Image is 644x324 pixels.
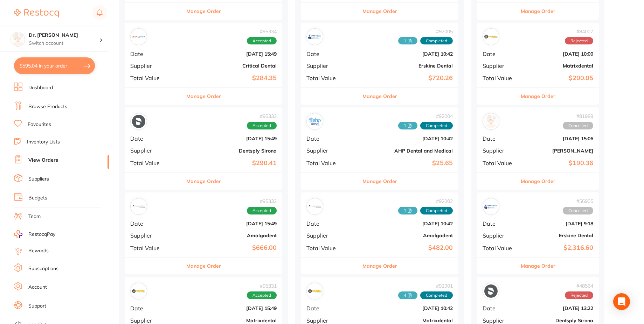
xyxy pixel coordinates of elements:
[398,283,453,289] span: # 92001
[306,63,353,69] span: Supplier
[132,284,145,298] img: Matrixdental
[359,136,453,141] b: [DATE] 10:42
[183,221,277,226] b: [DATE] 15:49
[130,160,177,166] span: Total Value
[359,148,453,154] b: AHP Dental and Medical
[483,51,518,57] span: Date
[308,200,321,213] img: Amalgadent
[28,247,49,254] a: Rewards
[28,303,46,310] a: Support
[125,107,282,190] div: Dentsply Sirona#95333AcceptedDate[DATE] 15:49SupplierDentsply SironaTotal Value$290.41Manage Order
[247,207,277,214] span: Accepted
[132,30,145,43] img: Critical Dental
[308,30,321,43] img: Erskine Dental
[398,37,417,45] span: Received
[186,173,221,190] button: Manage Order
[11,32,25,46] img: Dr. Kim Carr
[183,148,277,154] b: Dentsply Sirona
[565,291,593,299] span: Rejected
[359,51,453,57] b: [DATE] 10:42
[306,160,353,166] span: Total Value
[247,29,277,34] span: # 95334
[398,198,453,204] span: # 92002
[483,75,518,81] span: Total Value
[130,63,177,69] span: Supplier
[359,233,453,238] b: Amalgadent
[359,244,453,252] b: $482.00
[130,317,177,324] span: Supplier
[183,244,277,252] b: $666.00
[306,245,353,251] span: Total Value
[183,136,277,141] b: [DATE] 15:49
[523,305,593,311] b: [DATE] 13:22
[14,9,59,17] img: Restocq Logo
[521,173,555,190] button: Manage Order
[398,113,453,119] span: # 92004
[398,291,417,299] span: Received
[523,75,593,82] b: $200.05
[14,5,59,21] a: Restocq Logo
[183,318,277,323] b: Matrixdental
[420,291,453,299] span: Completed
[523,318,593,323] b: Dentsply Sirona
[130,232,177,239] span: Supplier
[130,51,177,57] span: Date
[523,221,593,226] b: [DATE] 9:18
[398,29,453,34] span: # 92005
[306,232,353,239] span: Supplier
[359,221,453,226] b: [DATE] 10:42
[306,135,353,142] span: Date
[484,200,498,213] img: Erskine Dental
[130,305,177,311] span: Date
[28,265,58,272] a: Subscriptions
[28,284,47,291] a: Account
[563,198,593,204] span: # 56905
[420,122,453,129] span: Completed
[247,113,277,119] span: # 95333
[362,3,397,20] button: Manage Order
[130,147,177,154] span: Supplier
[125,23,282,105] div: Critical Dental#95334AcceptedDate[DATE] 15:49SupplierCritical DentalTotal Value$284.35Manage Order
[484,115,498,128] img: Adam Dental
[28,195,47,202] a: Budgets
[483,245,518,251] span: Total Value
[14,230,55,238] a: RestocqPay
[29,40,99,47] p: Switch account
[125,192,282,275] div: Amalgadent#95332AcceptedDate[DATE] 15:49SupplierAmalgadentTotal Value$666.00Manage Order
[130,245,177,251] span: Total Value
[362,173,397,190] button: Manage Order
[565,37,593,45] span: Rejected
[563,113,593,119] span: # 81989
[398,207,417,214] span: Received
[14,57,95,74] button: $595.04 in your order
[362,258,397,274] button: Manage Order
[565,283,593,289] span: # 48564
[27,139,60,146] a: Inventory Lists
[186,258,221,274] button: Manage Order
[28,176,49,183] a: Suppliers
[183,305,277,311] b: [DATE] 15:49
[359,305,453,311] b: [DATE] 10:42
[306,51,353,57] span: Date
[28,231,55,238] span: RestocqPay
[483,147,518,154] span: Supplier
[483,317,518,324] span: Supplier
[28,213,41,220] a: Team
[28,157,58,164] a: View Orders
[484,284,498,298] img: Dentsply Sirona
[130,75,177,81] span: Total Value
[306,147,353,154] span: Supplier
[523,148,593,154] b: [PERSON_NAME]
[132,115,145,128] img: Dentsply Sirona
[521,258,555,274] button: Manage Order
[247,291,277,299] span: Accepted
[565,29,593,34] span: # 84007
[186,3,221,20] button: Manage Order
[563,207,593,214] span: Cancelled
[186,88,221,105] button: Manage Order
[359,160,453,167] b: $25.65
[420,37,453,45] span: Completed
[306,305,353,311] span: Date
[484,30,498,43] img: Matrixdental
[483,160,518,166] span: Total Value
